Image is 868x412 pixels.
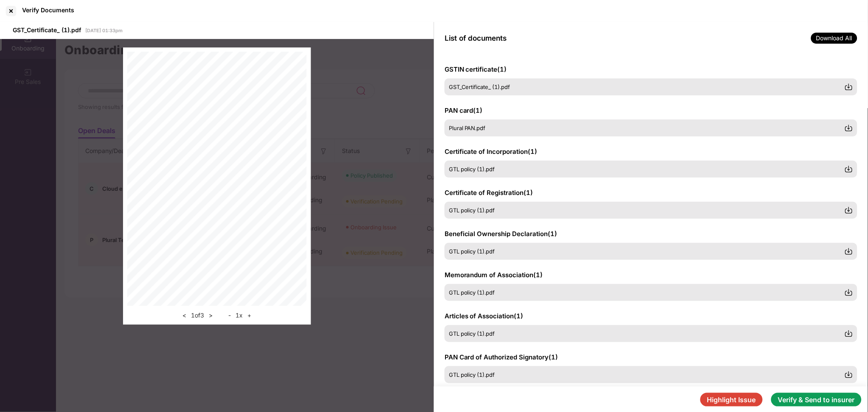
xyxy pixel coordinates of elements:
[845,165,853,173] img: svg+xml;base64,PHN2ZyBpZD0iRG93bmxvYWQtMzJ4MzIiIHhtbG5zPSJodHRwOi8vd3d3LnczLm9yZy8yMDAwL3N2ZyIgd2...
[445,148,538,156] span: Certificate of Incorporation ( 1 )
[449,289,495,296] span: GTL policy (1).pdf
[449,166,495,173] span: GTL policy (1).pdf
[445,106,483,114] span: PAN card ( 1 )
[180,310,189,320] button: <
[771,393,862,406] button: Verify & Send to insurer
[811,33,857,44] span: Download All
[445,189,533,197] span: Certificate of Registration ( 1 )
[700,393,763,406] button: Highlight Issue
[445,312,524,320] span: Articles of Association ( 1 )
[180,310,216,320] div: 1 of 3
[449,125,486,131] span: Plural PAN.pdf
[845,83,853,91] img: svg+xml;base64,PHN2ZyBpZD0iRG93bmxvYWQtMzJ4MzIiIHhtbG5zPSJodHRwOi8vd3d3LnczLm9yZy8yMDAwL3N2ZyIgd2...
[845,206,853,214] img: svg+xml;base64,PHN2ZyBpZD0iRG93bmxvYWQtMzJ4MzIiIHhtbG5zPSJodHRwOi8vd3d3LnczLm9yZy8yMDAwL3N2ZyIgd2...
[445,65,507,73] span: GSTIN certificate ( 1 )
[13,26,81,33] span: GST_Certificate_ (1).pdf
[445,353,558,361] span: PAN Card of Authorized Signatory ( 1 )
[845,124,853,132] img: svg+xml;base64,PHN2ZyBpZD0iRG93bmxvYWQtMzJ4MzIiIHhtbG5zPSJodHRwOi8vd3d3LnczLm9yZy8yMDAwL3N2ZyIgd2...
[22,6,74,14] div: Verify Documents
[449,330,495,337] span: GTL policy (1).pdf
[845,370,853,379] img: svg+xml;base64,PHN2ZyBpZD0iRG93bmxvYWQtMzJ4MzIiIHhtbG5zPSJodHRwOi8vd3d3LnczLm9yZy8yMDAwL3N2ZyIgd2...
[449,371,495,378] span: GTL policy (1).pdf
[449,84,510,90] span: GST_Certificate_ (1).pdf
[449,207,495,214] span: GTL policy (1).pdf
[226,310,234,320] button: -
[226,310,254,320] div: 1 x
[445,271,543,279] span: Memorandum of Association ( 1 )
[207,310,216,320] button: >
[845,247,853,256] img: svg+xml;base64,PHN2ZyBpZD0iRG93bmxvYWQtMzJ4MzIiIHhtbG5zPSJodHRwOi8vd3d3LnczLm9yZy8yMDAwL3N2ZyIgd2...
[445,230,557,238] span: Beneficial Ownership Declaration ( 1 )
[445,34,507,42] span: List of documents
[845,288,853,297] img: svg+xml;base64,PHN2ZyBpZD0iRG93bmxvYWQtMzJ4MzIiIHhtbG5zPSJodHRwOi8vd3d3LnczLm9yZy8yMDAwL3N2ZyIgd2...
[449,248,495,255] span: GTL policy (1).pdf
[845,329,853,338] img: svg+xml;base64,PHN2ZyBpZD0iRG93bmxvYWQtMzJ4MzIiIHhtbG5zPSJodHRwOi8vd3d3LnczLm9yZy8yMDAwL3N2ZyIgd2...
[85,28,123,33] span: [DATE] 01:33pm
[245,310,254,320] button: +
